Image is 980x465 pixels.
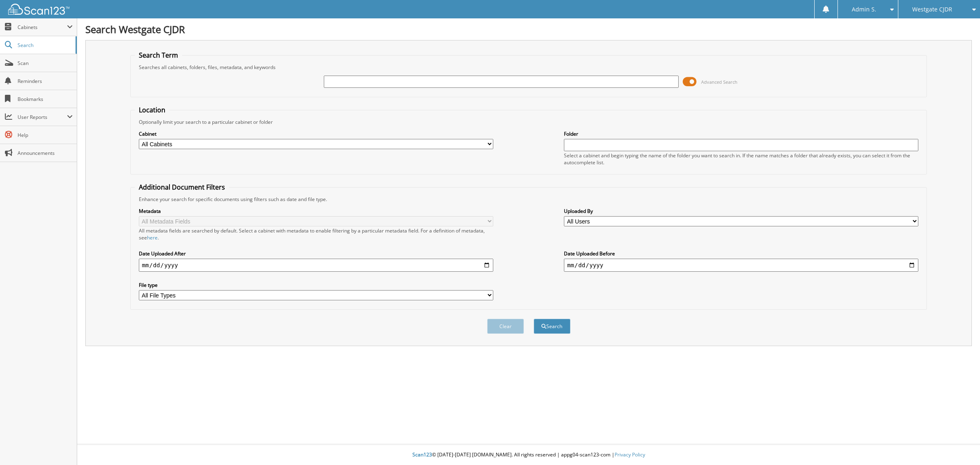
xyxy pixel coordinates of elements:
label: Date Uploaded After [139,250,493,257]
a: Privacy Policy [615,451,645,458]
span: Bookmarks [18,96,73,103]
span: Help [18,132,73,139]
span: Scan123 [412,451,432,458]
input: start [139,259,493,272]
span: Advanced Search [701,79,737,85]
label: Cabinet [139,130,493,137]
span: Reminders [18,78,73,85]
div: Searches all cabinets, folders, files, metadata, and keywords [135,64,923,71]
span: Admin S. [852,7,876,12]
span: Cabinets [18,24,67,31]
div: Enhance your search for specific documents using filters such as date and file type. [135,196,923,203]
div: All metadata fields are searched by default. Select a cabinet with metadata to enable filtering b... [139,227,493,241]
button: Clear [487,319,524,334]
span: User Reports [18,114,67,121]
button: Search [534,319,570,334]
div: © [DATE]-[DATE] [DOMAIN_NAME]. All rights reserved | appg04-scan123-com | [77,445,980,465]
span: Scan [18,60,73,67]
img: scan123-logo-white.svg [8,4,69,15]
span: Announcements [18,150,73,156]
div: Optionally limit your search to a particular cabinet or folder [135,118,923,125]
legend: Additional Document Filters [135,183,229,192]
label: File type [139,282,493,288]
label: Uploaded By [564,208,918,215]
legend: Search Term [135,51,182,60]
a: here [147,234,158,241]
input: end [564,259,918,272]
label: Metadata [139,208,493,215]
div: Select a cabinet and begin typing the name of the folder you want to search in. If the name match... [564,152,918,166]
h1: Search Westgate CJDR [85,22,972,36]
label: Date Uploaded Before [564,250,918,257]
span: Search [18,42,71,49]
legend: Location [135,105,169,114]
span: Westgate CJDR [912,7,952,12]
label: Folder [564,130,918,137]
